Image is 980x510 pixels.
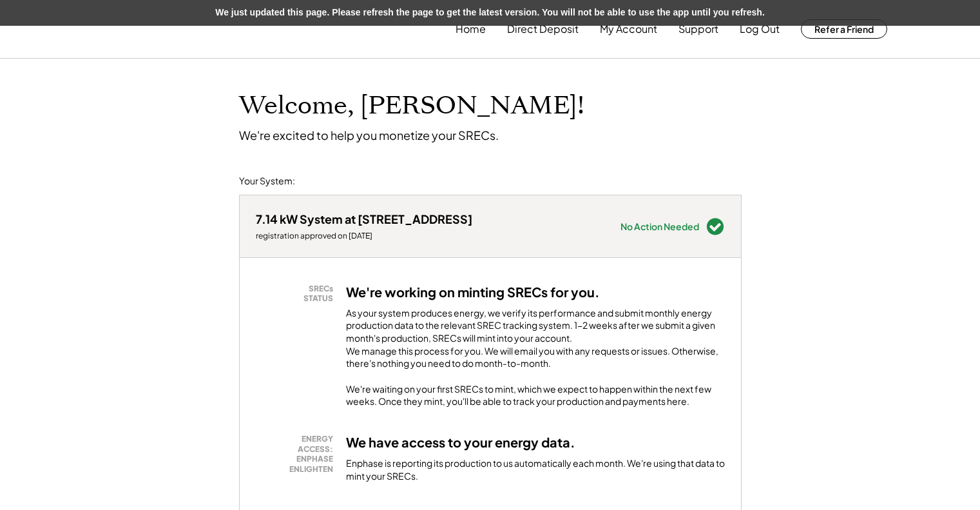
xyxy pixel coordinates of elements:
div: Your System: [239,175,295,188]
button: My Account [600,16,657,42]
div: registration approved on [DATE] [256,231,472,241]
div: Enphase is reporting its production to us automatically each month. We're using that data to mint... [346,457,725,482]
h1: Welcome, [PERSON_NAME]! [239,91,584,121]
img: yH5BAEAAAAALAAAAAABAAEAAAIBRAA7 [93,21,200,37]
h3: We have access to your energy data. [346,434,575,451]
h3: We're working on minting SRECs for you. [346,284,600,300]
div: 7.14 kW System at [STREET_ADDRESS] [256,211,472,226]
button: Support [678,16,718,42]
div: We're waiting on your first SRECs to mint, which we expect to happen within the next few weeks. O... [346,383,725,408]
div: ENERGY ACCESS: ENPHASE ENLIGHTEN [262,434,333,474]
div: SRECs STATUS [262,284,333,304]
button: Home [456,16,486,42]
button: Refer a Friend [801,19,887,39]
div: No Action Needed [620,222,699,231]
div: We're excited to help you monetize your SRECs. [239,128,499,142]
div: As your system produces energy, we verify its performance and submit monthly energy production da... [346,307,725,377]
button: Log Out [740,16,780,42]
button: Direct Deposit [507,16,579,42]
